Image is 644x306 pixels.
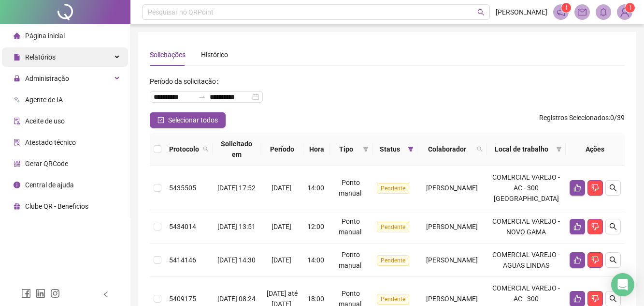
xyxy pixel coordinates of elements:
div: Solicitações [150,49,186,60]
span: mail [578,8,587,16]
div: Open Intercom Messenger [611,273,634,296]
span: : 0 / 39 [539,112,625,128]
span: [DATE] 17:52 [217,184,256,192]
span: search [477,146,483,152]
span: filter [406,142,415,156]
span: Aceite de uso [25,117,65,125]
span: filter [363,146,369,152]
span: 5414146 [169,256,196,264]
span: Central de ajuda [25,181,74,189]
span: Administração [25,75,69,82]
span: 5435505 [169,184,196,192]
span: lock [14,75,20,82]
span: home [14,32,20,39]
span: filter [361,142,371,156]
span: Clube QR - Beneficios [25,202,88,210]
sup: Atualize o seu contato no menu Meus Dados [625,3,635,13]
span: check-square [157,117,164,123]
span: filter [554,142,564,156]
span: notification [557,8,565,16]
span: Agente de IA [25,96,63,104]
span: filter [408,146,414,152]
span: Ponto manual [339,179,361,197]
span: Pendente [377,255,409,266]
span: [PERSON_NAME] [426,184,478,192]
span: Ponto manual [339,251,361,269]
span: to [198,93,206,101]
span: [DATE] 14:30 [217,256,256,264]
span: Pendente [377,183,409,194]
span: [DATE] 13:51 [217,223,256,230]
span: Colaborador [421,144,473,154]
span: [PERSON_NAME] [426,223,478,230]
span: [DATE] [272,184,291,192]
th: Hora [303,133,329,166]
span: instagram [50,289,60,298]
span: 14:00 [307,256,324,264]
span: Status [376,144,404,154]
span: 18:00 [307,295,324,303]
span: search [609,223,617,230]
span: dislike [591,295,599,303]
td: COMERCIAL VAREJO - NOVO GAMA [487,210,566,244]
span: like [573,184,581,192]
span: Registros Selecionados [539,114,609,122]
span: search [609,256,617,264]
span: Pendente [377,294,409,305]
span: info-circle [14,182,20,188]
span: 1 [629,4,632,11]
button: Selecionar todos [150,112,226,128]
span: Tipo [333,144,359,154]
span: 1 [565,4,568,11]
div: Ações [570,144,621,154]
th: Solicitado em [213,133,260,166]
th: Período [260,133,303,166]
span: 5434014 [169,223,196,230]
span: filter [556,146,562,152]
span: [PERSON_NAME] [426,295,478,303]
span: 14:00 [307,184,324,192]
span: Local de trabalho [490,144,552,154]
span: dislike [591,223,599,230]
span: [DATE] [272,256,291,264]
span: 5409175 [169,295,196,303]
span: [PERSON_NAME] [426,256,478,264]
td: COMERCIAL VAREJO - AGUAS LINDAS [487,244,566,277]
span: Relatórios [25,53,56,61]
img: 88845 [617,5,632,19]
sup: 1 [561,3,571,13]
span: Selecionar todos [168,115,218,125]
span: Protocolo [169,144,199,154]
span: search [609,184,617,192]
span: solution [14,139,20,146]
span: linkedin [36,289,45,298]
span: [DATE] 08:24 [217,295,256,303]
span: gift [14,203,20,210]
td: COMERCIAL VAREJO - AC - 300 [GEOGRAPHIC_DATA] [487,166,566,210]
span: Página inicial [25,32,65,40]
label: Período da solicitação [150,74,222,89]
span: search [203,146,209,152]
span: Atestado técnico [25,138,76,146]
span: 12:00 [307,223,324,230]
span: like [573,295,581,303]
span: audit [14,118,20,124]
span: search [201,142,211,156]
span: search [475,142,485,156]
span: left [102,291,109,298]
span: Gerar QRCode [25,160,68,168]
span: qrcode [14,160,20,167]
span: like [573,223,581,230]
span: swap-right [198,93,206,101]
span: search [477,9,485,16]
span: search [609,295,617,303]
span: bell [599,8,608,16]
div: Histórico [201,49,228,60]
span: file [14,54,20,61]
span: like [573,256,581,264]
span: Ponto manual [339,217,361,236]
span: facebook [21,289,31,298]
span: [DATE] [272,223,291,230]
span: [PERSON_NAME] [496,7,547,17]
span: Pendente [377,222,409,232]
